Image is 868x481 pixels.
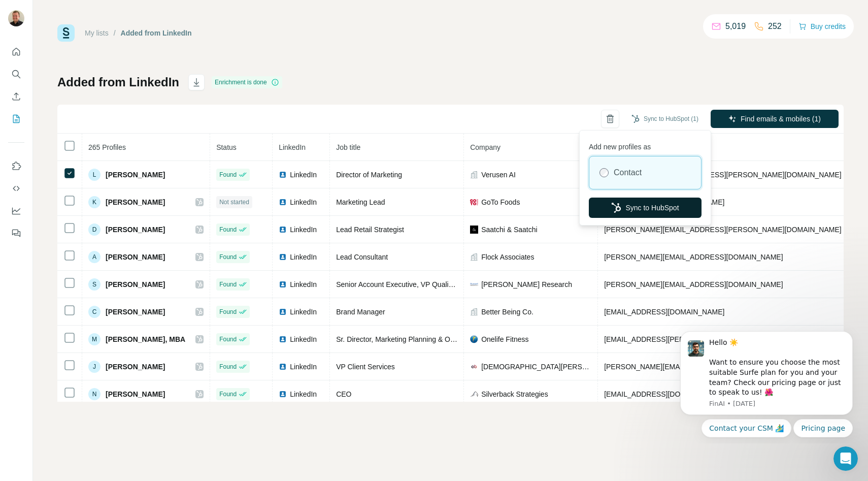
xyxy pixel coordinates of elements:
[470,335,478,343] img: company-logo
[470,280,478,288] img: company-logo
[106,307,165,317] span: [PERSON_NAME]
[470,198,478,206] img: company-logo
[8,87,24,106] button: Enrich CSV
[88,196,101,208] div: K
[106,334,185,344] span: [PERSON_NAME], MBA
[219,252,237,262] span: Found
[614,167,642,179] label: Contact
[336,226,404,234] span: Lead Retail Strategist
[290,252,317,262] span: LinkedIn
[279,253,287,261] img: LinkedIn logo
[336,171,402,179] span: Director of Marketing
[8,157,24,175] button: Use Surfe on LinkedIn
[106,170,165,180] span: [PERSON_NAME]
[279,198,287,206] img: LinkedIn logo
[604,363,783,371] span: [PERSON_NAME][EMAIL_ADDRESS][DOMAIN_NAME]
[121,28,192,38] div: Added from LinkedIn
[106,225,165,235] span: [PERSON_NAME]
[470,390,478,398] img: company-logo
[589,138,702,152] p: Add new profiles as
[604,335,783,343] span: [EMAIL_ADDRESS][PERSON_NAME][DOMAIN_NAME]
[219,390,237,399] span: Found
[833,446,858,471] iframe: Intercom live chat
[106,197,165,207] span: [PERSON_NAME]
[336,308,385,316] span: Brand Manager
[470,363,478,371] img: company-logo
[279,335,287,343] img: LinkedIn logo
[481,279,572,290] span: [PERSON_NAME] Research
[8,224,24,242] button: Feedback
[8,10,24,26] img: Avatar
[114,28,116,38] li: /
[88,223,101,236] div: D
[219,225,237,234] span: Found
[290,307,317,317] span: LinkedIn
[106,389,165,399] span: [PERSON_NAME]
[604,226,842,234] span: [PERSON_NAME][EMAIL_ADDRESS][PERSON_NAME][DOMAIN_NAME]
[219,280,237,289] span: Found
[604,308,724,316] span: [EMAIL_ADDRESS][DOMAIN_NAME]
[106,252,165,262] span: [PERSON_NAME]
[470,226,478,234] img: company-logo
[604,171,842,179] span: [PERSON_NAME][EMAIL_ADDRESS][PERSON_NAME][DOMAIN_NAME]
[711,110,839,128] button: Find emails & mobiles (1)
[85,29,109,37] a: My lists
[88,278,101,291] div: S
[604,280,783,288] span: [PERSON_NAME][EMAIL_ADDRESS][DOMAIN_NAME]
[604,390,724,398] span: [EMAIL_ADDRESS][DOMAIN_NAME]
[8,179,24,198] button: Use Surfe API
[336,335,479,343] span: Sr. Director, Marketing Planning & Operations
[8,110,24,128] button: My lists
[88,333,101,345] div: M
[481,334,528,344] span: Onelife Fitness
[8,43,24,61] button: Quick start
[57,24,75,42] img: Surfe Logo
[219,198,249,207] span: Not started
[219,307,237,316] span: Found
[212,76,282,88] div: Enrichment is done
[279,390,287,398] img: LinkedIn logo
[481,170,516,180] span: Verusen AI
[219,362,237,371] span: Found
[481,252,534,262] span: Flock Associates
[279,308,287,316] img: LinkedIn logo
[279,226,287,234] img: LinkedIn logo
[481,362,591,372] span: [DEMOGRAPHIC_DATA][PERSON_NAME] - Growth Consultancy
[8,202,24,220] button: Dashboard
[665,322,868,443] iframe: Intercom notifications message
[589,198,702,218] button: Sync to HubSpot
[336,363,395,371] span: VP Client Services
[219,335,237,344] span: Found
[106,279,165,290] span: [PERSON_NAME]
[336,390,351,398] span: CEO
[88,251,101,263] div: A
[741,114,821,124] span: Find emails & mobiles (1)
[604,253,783,261] span: [PERSON_NAME][EMAIL_ADDRESS][DOMAIN_NAME]
[106,362,165,372] span: [PERSON_NAME]
[219,170,237,179] span: Found
[481,389,548,399] span: Silverback Strategies
[57,74,179,90] h1: Added from LinkedIn
[279,280,287,288] img: LinkedIn logo
[336,280,498,288] span: Senior Account Executive, VP Qualitative Research
[290,389,317,399] span: LinkedIn
[481,225,538,235] span: Saatchi & Saatchi
[8,65,24,83] button: Search
[290,279,317,290] span: LinkedIn
[279,143,306,151] span: LinkedIn
[88,306,101,318] div: C
[88,388,101,400] div: N
[768,20,782,33] p: 252
[336,198,385,206] span: Marketing Lead
[470,143,500,151] span: Company
[290,362,317,372] span: LinkedIn
[279,171,287,179] img: LinkedIn logo
[290,170,317,180] span: LinkedIn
